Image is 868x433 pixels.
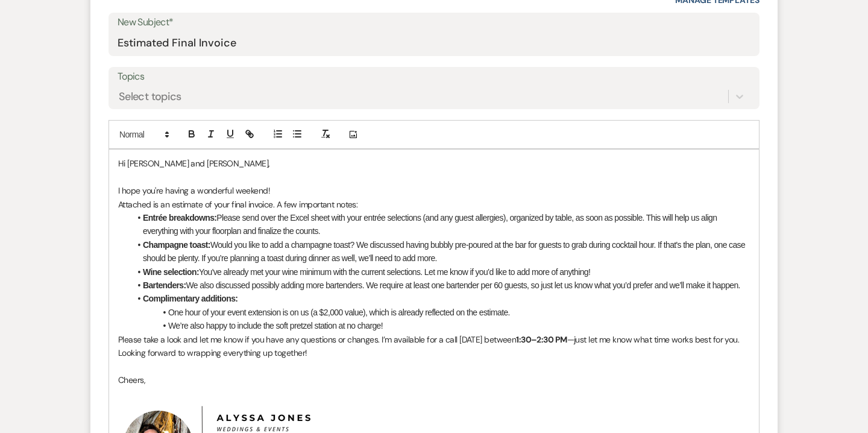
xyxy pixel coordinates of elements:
[130,319,750,332] li: We’re also happy to include the soft pretzel station at no charge!
[143,213,216,223] strong: Entrée breakdowns:
[118,68,750,86] label: Topics
[118,373,750,387] p: Cheers,
[143,280,186,290] strong: Bartenders:
[143,267,199,277] strong: Wine selection:
[516,334,567,345] strong: 1:30–2:30 PM
[118,14,750,31] label: New Subject*
[143,240,210,250] strong: Champagne toast:
[130,211,750,238] li: Please send over the Excel sheet with your entrée selections (and any guest allergies), organized...
[130,238,750,265] li: Would you like to add a champagne toast? We discussed having bubbly pre-poured at the bar for gue...
[118,333,750,346] p: Please take a look and let me know if you have any questions or changes. I’m available for a call...
[130,306,750,319] li: One hour of your event extension is on us (a $2,000 value), which is already reflected on the est...
[118,346,750,359] p: Looking forward to wrapping everything up together!
[130,279,750,292] li: We also discussed possibly adding more bartenders. We require at least one bartender per 60 guest...
[118,184,750,197] p: I hope you're having a wonderful weekend!
[130,265,750,279] li: You've already met your wine minimum with the current selections. Let me know if you’d like to ad...
[118,157,750,170] p: Hi [PERSON_NAME] and [PERSON_NAME],
[143,294,237,303] strong: Complimentary additions:
[119,89,181,105] div: Select topics
[118,198,750,211] p: Attached is an estimate of your final invoice. A few important notes:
